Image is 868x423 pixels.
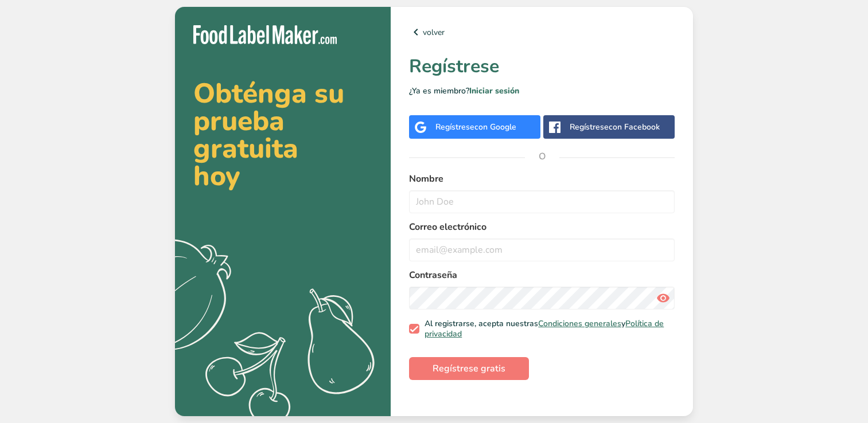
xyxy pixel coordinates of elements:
[409,220,675,234] label: Correo electrónico
[525,139,559,174] span: O
[193,80,372,190] h2: Obténga su prueba gratuita hoy
[193,25,337,44] img: Food Label Maker
[409,53,675,80] h1: Regístrese
[409,238,675,261] input: email@example.com
[435,121,516,133] div: Regístrese
[419,319,671,339] span: Al registrarse, acepta nuestras y
[409,25,675,39] a: volver
[425,318,664,339] a: Política de privacidad
[409,85,675,97] p: ¿Ya es miembro?
[469,85,519,96] a: Iniciar sesión
[409,357,529,380] button: Regístrese gratis
[409,172,675,186] label: Nombre
[409,190,675,213] input: John Doe
[570,121,660,133] div: Regístrese
[474,122,516,132] span: con Google
[609,122,660,132] span: con Facebook
[538,318,621,329] a: Condiciones generales
[433,362,505,375] span: Regístrese gratis
[409,268,675,282] label: Contraseña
